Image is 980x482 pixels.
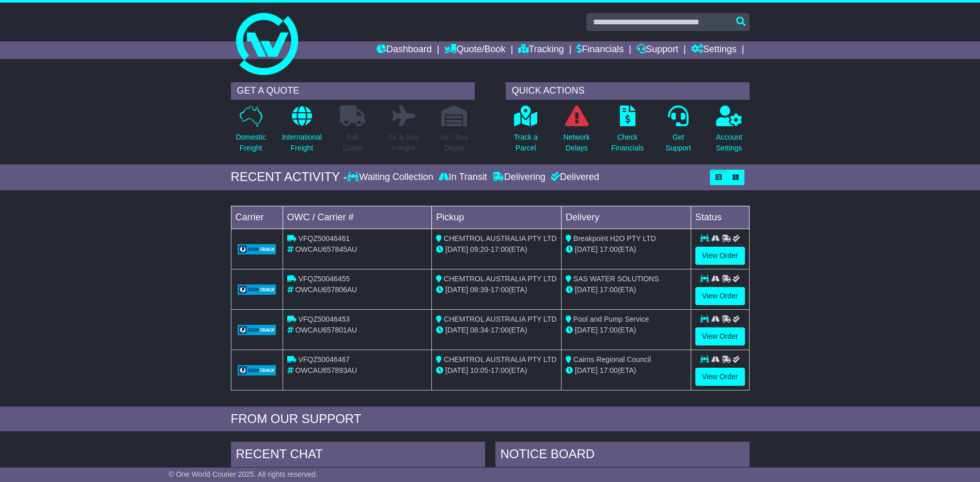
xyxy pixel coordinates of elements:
[340,132,366,154] p: Full Loads
[445,326,468,334] span: [DATE]
[506,82,750,100] div: QUICK ACTIONS
[168,470,318,478] span: © One World Courier 2025. All rights reserved.
[377,41,432,59] a: Dashboard
[695,287,745,305] a: View Order
[491,245,509,253] span: 17:00
[388,132,419,154] p: Air & Sea Freight
[563,105,590,159] a: NetworkDelays
[611,132,644,154] p: Check Financials
[231,442,485,470] div: RECENT CHAT
[444,234,556,243] span: CHEMTROL AUSTRALIA PTY LTD
[563,132,589,154] p: Network Delays
[566,284,687,295] div: (ETA)
[514,132,538,154] p: Track a Parcel
[295,326,357,334] span: OWCAU657801AU
[575,366,598,374] span: [DATE]
[491,285,509,294] span: 17:00
[518,41,564,59] a: Tracking
[491,326,509,334] span: 17:00
[295,245,357,253] span: OWCAU657845AU
[231,412,750,427] div: FROM OUR SUPPORT
[470,326,488,334] span: 08:34
[444,315,556,323] span: CHEMTROL AUSTRALIA PTY LTD
[282,132,322,154] p: International Freight
[548,172,599,183] div: Delivered
[298,275,350,283] span: VFQZ50046455
[436,284,557,295] div: - (ETA)
[470,245,488,253] span: 09:20
[715,105,743,159] a: AccountSettings
[665,132,691,154] p: Get Support
[665,105,691,159] a: GetSupport
[470,366,488,374] span: 10:05
[575,326,598,334] span: [DATE]
[436,172,490,183] div: In Transit
[636,41,678,59] a: Support
[691,206,749,229] td: Status
[575,285,598,294] span: [DATE]
[566,365,687,376] div: (ETA)
[231,170,348,185] div: RECENT ACTIVITY -
[600,245,618,253] span: 17:00
[347,172,435,183] div: Waiting Collection
[611,105,644,159] a: CheckFinancials
[573,315,649,323] span: Pool and Pump Service
[445,366,468,374] span: [DATE]
[436,365,557,376] div: - (ETA)
[444,41,505,59] a: Quote/Book
[573,275,659,283] span: SAS WATER SOLUTIONS
[436,244,557,255] div: - (ETA)
[566,244,687,255] div: (ETA)
[432,206,562,229] td: Pickup
[231,206,283,229] td: Carrier
[298,315,350,323] span: VFQZ50046453
[573,234,656,243] span: Breakpoint H2O PTY LTD
[600,326,618,334] span: 17:00
[444,275,556,283] span: CHEMTROL AUSTRALIA PTY LTD
[436,325,557,336] div: - (ETA)
[691,41,737,59] a: Settings
[573,355,651,364] span: Cairns Regional Council
[716,132,742,154] p: Account Settings
[445,245,468,253] span: [DATE]
[235,105,266,159] a: DomesticFreight
[238,365,276,375] img: GetCarrierServiceLogo
[695,327,745,345] a: View Order
[695,368,745,386] a: View Order
[236,132,266,154] p: Domestic Freight
[238,325,276,335] img: GetCarrierServiceLogo
[695,247,745,265] a: View Order
[444,355,556,364] span: CHEMTROL AUSTRALIA PTY LTD
[295,285,357,294] span: OWCAU657806AU
[566,325,687,336] div: (ETA)
[295,366,357,374] span: OWCAU657893AU
[514,105,538,159] a: Track aParcel
[575,245,598,253] span: [DATE]
[577,41,624,59] a: Financials
[600,366,618,374] span: 17:00
[445,285,468,294] span: [DATE]
[490,172,548,183] div: Delivering
[600,285,618,294] span: 17:00
[238,244,276,254] img: GetCarrierServiceLogo
[231,82,475,100] div: GET A QUOTE
[495,442,750,470] div: NOTICE BOARD
[470,285,488,294] span: 08:39
[238,284,276,295] img: GetCarrierServiceLogo
[282,105,322,159] a: InternationalFreight
[283,206,432,229] td: OWC / Carrier #
[298,355,350,364] span: VFQZ50046467
[491,366,509,374] span: 17:00
[561,206,691,229] td: Delivery
[441,132,469,154] p: Air / Sea Depot
[298,234,350,243] span: VFQZ50046461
